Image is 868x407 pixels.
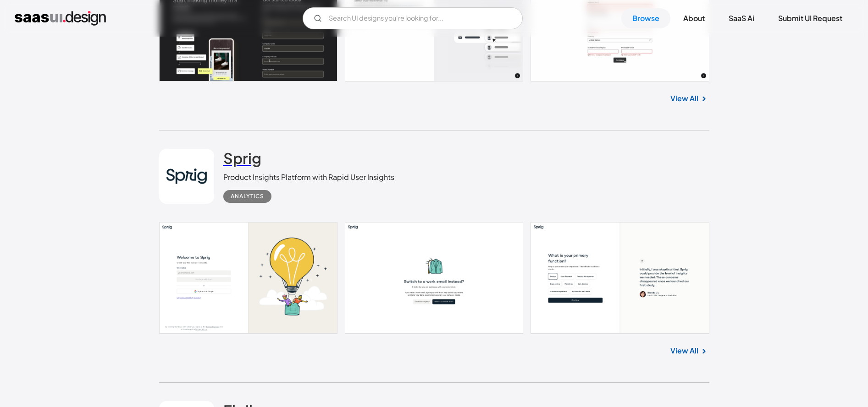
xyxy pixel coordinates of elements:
[670,93,698,104] a: View All
[15,11,106,26] a: home
[231,191,264,202] div: Analytics
[672,8,716,28] a: About
[670,345,698,356] a: View All
[223,149,261,172] a: Sprig
[223,149,261,167] h2: Sprig
[621,8,670,28] a: Browse
[718,8,765,28] a: SaaS Ai
[303,7,523,29] input: Search UI designs you're looking for...
[767,8,853,28] a: Submit UI Request
[303,7,523,29] form: Email Form
[223,172,394,183] div: Product Insights Platform with Rapid User Insights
